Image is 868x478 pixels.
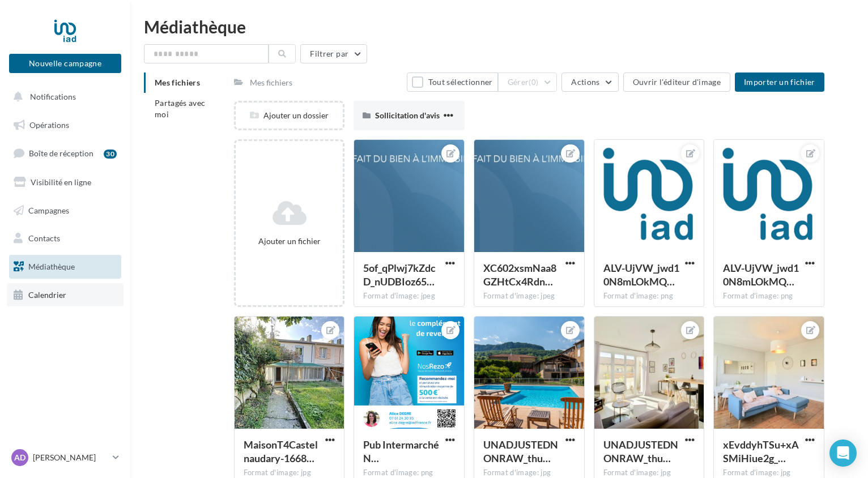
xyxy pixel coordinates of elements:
[104,150,117,159] div: 30
[603,291,695,301] div: Format d'image: png
[363,438,439,464] span: Pub Intermarché Nosrezo.png
[561,72,618,92] button: Actions
[155,98,206,119] span: Partagés avec moi
[9,54,121,73] button: Nouvelle campagne
[7,255,124,279] a: Médiathèque
[7,199,124,223] a: Campagnes
[723,468,815,478] div: Format d'image: jpg
[363,291,455,301] div: Format d'image: jpeg
[829,439,857,467] div: Open Intercom Messenger
[14,452,25,463] span: AD
[529,78,538,87] span: (0)
[363,468,455,478] div: Format d'image: png
[735,72,824,92] button: Importer un fichier
[603,262,679,288] span: ALV-UjVW_jwd10N8mLOkMQ_5d63MYC-r0_09M7rP6j7jv4okZEJzzY0L
[498,72,558,92] button: Gérer(0)
[28,205,69,215] span: Campagnes
[240,236,339,247] div: Ajouter un fichier
[483,468,575,478] div: Format d'image: jpg
[603,468,695,478] div: Format d'image: jpg
[29,120,69,130] span: Opérations
[407,72,497,92] button: Tout sélectionner
[28,233,60,243] span: Contacts
[483,262,556,288] span: XC602xsmNaa8GZHtCx4Rdny9vtioYdSMdoRnZ_LWjNFop1erSD2oE0fZ6YFV08JLMlLY5ZpGpVk3-JnTcw=s0
[30,92,76,101] span: Notifications
[483,438,558,464] span: UNADJUSTEDNONRAW_thumb_8f0.jpg
[236,110,343,121] div: Ajouter un dossier
[744,77,815,87] span: Importer un fichier
[29,148,93,158] span: Boîte de réception
[244,468,335,478] div: Format d'image: jpg
[375,110,440,120] span: Sollicitation d'avis
[7,85,119,109] button: Notifications
[723,291,815,301] div: Format d'image: png
[483,291,575,301] div: Format d'image: jpeg
[155,78,200,87] span: Mes fichiers
[33,452,108,463] p: [PERSON_NAME]
[7,170,124,194] a: Visibilité en ligne
[28,290,66,300] span: Calendrier
[571,77,599,87] span: Actions
[28,262,75,271] span: Médiathèque
[7,283,124,307] a: Calendrier
[300,44,367,63] button: Filtrer par
[250,77,292,88] div: Mes fichiers
[9,447,121,468] a: AD [PERSON_NAME]
[31,177,91,187] span: Visibilité en ligne
[7,113,124,137] a: Opérations
[7,227,124,250] a: Contacts
[623,72,730,92] button: Ouvrir l'éditeur d'image
[603,438,678,464] span: UNADJUSTEDNONRAW_thumb_611.jpg
[363,262,436,288] span: 5of_qPlwj7kZdcD_nUDBIoz651WBi_qWBv4IpxoJ2eDJ95H2fdQ1z0VJzJh1ho6JEFyr8ybevyxJb0geAw=s0
[244,438,318,464] span: MaisonT4Castelnaudary-1668671232_1668694159_94181_779180f
[7,141,124,165] a: Boîte de réception30
[144,18,854,35] div: Médiathèque
[723,438,799,464] span: xEvddyhTSu+xASMiHiue2g_thumb_6e4.jpg
[723,262,799,288] span: ALV-UjVW_jwd10N8mLOkMQ_5d63MYC-r0_09M7rP6j7jv4okZEJzzY0L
